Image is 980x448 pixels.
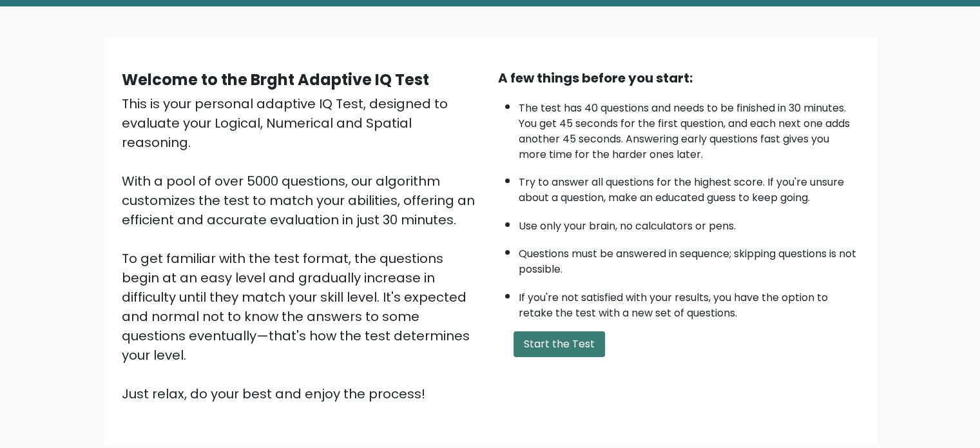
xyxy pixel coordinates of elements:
[498,68,859,88] div: A few things before you start:
[519,284,859,321] li: If you're not satisfied with your results, you have the option to retake the test with a new set ...
[122,94,483,404] div: This is your personal adaptive IQ Test, designed to evaluate your Logical, Numerical and Spatial ...
[519,168,859,206] li: Try to answer all questions for the highest score. If you're unsure about a question, make an edu...
[519,94,859,162] li: The test has 40 questions and needs to be finished in 30 minutes. You get 45 seconds for the firs...
[514,331,605,357] button: Start the Test
[122,69,429,90] b: Welcome to the Brght Adaptive IQ Test
[519,240,859,277] li: Questions must be answered in sequence; skipping questions is not possible.
[519,212,859,234] li: Use only your brain, no calculators or pens.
